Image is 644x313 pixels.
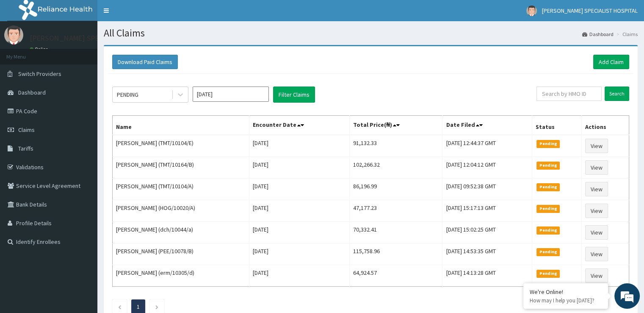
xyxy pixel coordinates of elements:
[442,116,532,135] th: Date Filed
[113,265,249,287] td: [PERSON_NAME] (erm/10305/d)
[249,265,349,287] td: [DATE]
[113,222,249,243] td: [PERSON_NAME] (dch/10044/a)
[155,303,159,310] a: Next page
[349,116,442,135] th: Total Price(₦)
[536,226,560,234] span: Pending
[542,7,638,14] span: [PERSON_NAME] SPECIALIST HOSPITAL
[349,243,442,265] td: 115,758.96
[442,179,532,200] td: [DATE] 09:52:38 GMT
[18,89,46,96] span: Dashboard
[18,70,61,78] span: Switch Providers
[536,140,560,148] span: Pending
[536,87,602,101] input: Search by HMO ID
[18,145,33,152] span: Tariffs
[536,205,560,212] span: Pending
[614,31,638,38] li: Claims
[585,247,608,261] a: View
[273,87,315,103] button: Filter Claims
[585,204,608,218] a: View
[442,157,532,179] td: [DATE] 12:04:12 GMT
[113,116,249,135] th: Name
[249,135,349,157] td: [DATE]
[349,265,442,287] td: 64,924.57
[113,200,249,222] td: [PERSON_NAME] (HOG/10020/A)
[113,179,249,200] td: [PERSON_NAME] (TMT/10104/A)
[104,28,638,39] h1: All Claims
[249,179,349,200] td: [DATE]
[30,46,50,52] a: Online
[193,87,269,102] input: Select Month and Year
[585,225,608,240] a: View
[581,116,629,135] th: Actions
[137,303,140,310] a: Page 1 is your current page
[582,31,614,38] a: Dashboard
[4,25,23,45] img: User Image
[349,179,442,200] td: 86,196.99
[18,126,35,134] span: Claims
[442,200,532,222] td: [DATE] 15:17:13 GMT
[536,248,560,256] span: Pending
[249,222,349,243] td: [DATE]
[249,200,349,222] td: [DATE]
[585,182,608,196] a: View
[536,270,560,277] span: Pending
[442,135,532,157] td: [DATE] 12:44:37 GMT
[605,87,629,101] input: Search
[536,162,560,169] span: Pending
[113,135,249,157] td: [PERSON_NAME] (TMT/10104/E)
[442,222,532,243] td: [DATE] 15:02:25 GMT
[593,55,629,69] a: Add Claim
[442,265,532,287] td: [DATE] 14:13:28 GMT
[112,55,178,69] button: Download Paid Claims
[530,297,602,304] p: How may I help you today?
[113,243,249,265] td: [PERSON_NAME] (PEE/10078/B)
[30,34,159,42] p: [PERSON_NAME] SPECIALIST HOSPITAL
[530,288,602,296] div: We're Online!
[118,303,122,310] a: Previous page
[585,139,608,153] a: View
[442,243,532,265] td: [DATE] 14:53:35 GMT
[349,135,442,157] td: 91,132.33
[349,222,442,243] td: 70,332.41
[249,243,349,265] td: [DATE]
[585,268,608,283] a: View
[526,6,537,16] img: User Image
[117,90,138,99] div: PENDING
[532,116,581,135] th: Status
[536,183,560,191] span: Pending
[113,157,249,179] td: [PERSON_NAME] (TMT/10164/B)
[349,200,442,222] td: 47,177.23
[349,157,442,179] td: 102,266.32
[249,116,349,135] th: Encounter Date
[249,157,349,179] td: [DATE]
[585,160,608,175] a: View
